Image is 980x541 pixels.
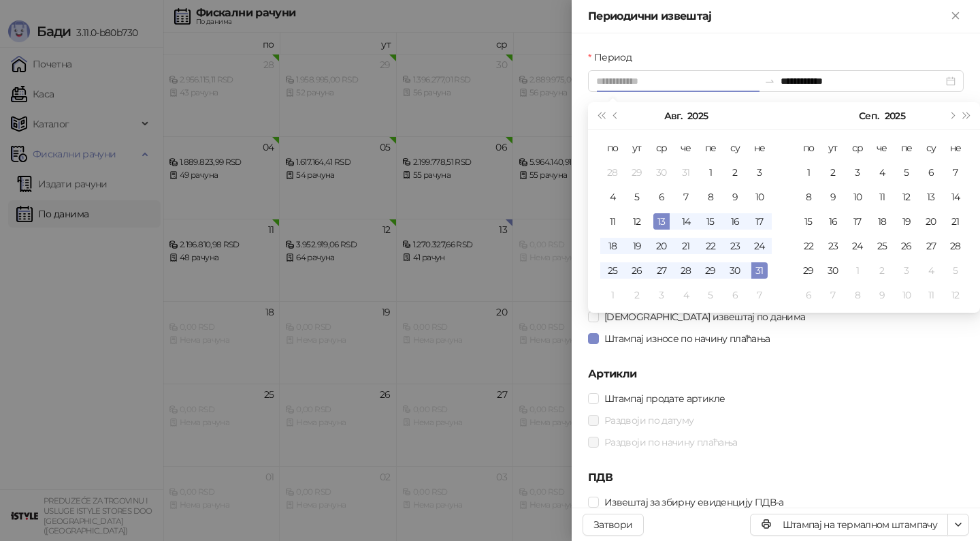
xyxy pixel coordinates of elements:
[653,287,670,303] div: 3
[825,238,841,254] div: 23
[727,262,743,279] div: 30
[698,209,723,234] td: 2025-08-15
[698,283,723,307] td: 2025-09-05
[629,213,645,230] div: 12
[845,258,870,283] td: 2025-10-01
[885,102,905,129] button: Изабери годину
[678,287,694,303] div: 4
[859,102,879,129] button: Изабери месец
[943,136,968,160] th: не
[800,262,817,279] div: 29
[874,287,890,303] div: 9
[747,160,772,185] td: 2025-08-03
[870,283,894,307] td: 2025-10-09
[649,185,674,209] td: 2025-08-06
[919,234,943,258] td: 2025-09-27
[604,213,621,230] div: 11
[687,102,708,129] button: Изабери годину
[947,213,964,230] div: 21
[800,189,817,205] div: 8
[698,258,723,283] td: 2025-08-29
[849,262,866,279] div: 1
[678,164,694,181] div: 31
[845,283,870,307] td: 2025-10-08
[800,287,817,303] div: 6
[649,160,674,185] td: 2025-07-30
[600,234,625,258] td: 2025-08-18
[727,238,743,254] div: 23
[674,258,698,283] td: 2025-08-28
[947,189,964,205] div: 14
[870,258,894,283] td: 2025-10-02
[653,213,670,230] div: 13
[750,514,948,536] button: Штампај на термалном штампачу
[874,262,890,279] div: 2
[702,164,719,181] div: 1
[588,366,964,382] h5: Артикли
[653,189,670,205] div: 6
[727,287,743,303] div: 6
[894,160,919,185] td: 2025-09-05
[653,164,670,181] div: 30
[870,136,894,160] th: че
[600,209,625,234] td: 2025-08-11
[845,209,870,234] td: 2025-09-17
[583,514,644,536] button: Затвори
[796,136,821,160] th: по
[825,189,841,205] div: 9
[625,234,649,258] td: 2025-08-19
[702,189,719,205] div: 8
[599,331,776,346] span: Штампај износе по начину плаћања
[723,160,747,185] td: 2025-08-02
[894,283,919,307] td: 2025-10-10
[599,435,742,450] span: Раздвоји по начину плаћања
[894,209,919,234] td: 2025-09-19
[600,258,625,283] td: 2025-08-25
[849,213,866,230] div: 17
[923,287,939,303] div: 11
[943,234,968,258] td: 2025-09-28
[604,238,621,254] div: 18
[674,283,698,307] td: 2025-09-04
[923,189,939,205] div: 13
[821,234,845,258] td: 2025-09-23
[821,258,845,283] td: 2025-09-30
[588,469,964,486] h5: ПДВ
[821,160,845,185] td: 2025-09-02
[674,160,698,185] td: 2025-07-31
[919,160,943,185] td: 2025-09-06
[600,136,625,160] th: по
[727,164,743,181] div: 2
[845,160,870,185] td: 2025-09-03
[796,283,821,307] td: 2025-10-06
[625,209,649,234] td: 2025-08-12
[796,185,821,209] td: 2025-09-08
[702,238,719,254] div: 22
[874,164,890,181] div: 4
[870,185,894,209] td: 2025-09-11
[874,238,890,254] div: 25
[898,287,915,303] div: 10
[960,102,975,129] button: Следећа година (Control + right)
[727,189,743,205] div: 9
[821,209,845,234] td: 2025-09-16
[943,185,968,209] td: 2025-09-14
[751,164,768,181] div: 3
[825,287,841,303] div: 7
[919,209,943,234] td: 2025-09-20
[723,136,747,160] th: су
[919,283,943,307] td: 2025-10-11
[800,164,817,181] div: 1
[629,262,645,279] div: 26
[874,189,890,205] div: 11
[751,238,768,254] div: 24
[943,258,968,283] td: 2025-10-05
[747,209,772,234] td: 2025-08-17
[919,185,943,209] td: 2025-09-13
[698,185,723,209] td: 2025-08-08
[764,76,775,87] span: to
[604,287,621,303] div: 1
[894,258,919,283] td: 2025-10-03
[796,234,821,258] td: 2025-09-22
[625,136,649,160] th: ут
